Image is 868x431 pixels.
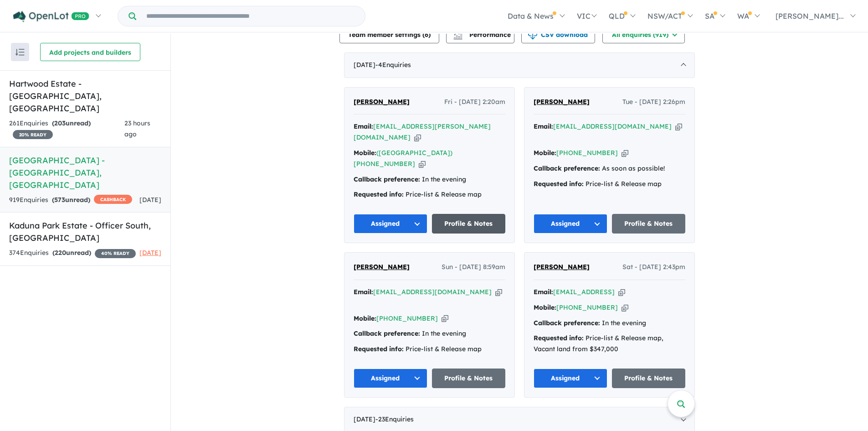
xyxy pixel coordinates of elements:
[534,97,590,108] a: [PERSON_NAME]
[354,345,404,353] strong: Requested info:
[534,262,590,273] a: [PERSON_NAME]
[534,163,685,174] div: As soon as possible!
[534,288,553,296] strong: Email:
[776,11,844,21] span: [PERSON_NAME]...
[354,328,505,339] div: In the evening
[553,288,615,296] a: [EMAIL_ADDRESS]
[425,31,428,39] span: 6
[534,164,600,172] strong: Callback preference:
[354,122,373,130] strong: Email:
[354,214,427,234] button: Assigned
[94,195,132,204] span: CASHBACK
[553,122,672,130] a: [EMAIL_ADDRESS][DOMAIN_NAME]
[54,196,65,204] span: 573
[432,369,506,388] a: Profile & Notes
[354,329,420,338] strong: Callback preference:
[602,25,685,43] button: All enquiries (919)
[675,122,682,131] button: Copy
[354,369,427,388] button: Assigned
[414,133,421,142] button: Copy
[455,31,511,39] span: Performance
[9,78,161,114] h5: Hartwood Estate - [GEOGRAPHIC_DATA] , [GEOGRAPHIC_DATA]
[354,189,505,200] div: Price-list & Release map
[354,190,404,198] strong: Requested info:
[534,333,685,355] div: Price-list & Release map, Vacant land from $347,000
[376,314,438,322] a: [PHONE_NUMBER]
[528,31,537,40] img: download icon
[432,214,506,234] a: Profile & Notes
[534,149,556,157] strong: Mobile:
[495,287,502,297] button: Copy
[52,196,90,204] strong: ( unread)
[534,303,556,312] strong: Mobile:
[139,196,161,204] span: [DATE]
[9,154,161,191] h5: [GEOGRAPHIC_DATA] - [GEOGRAPHIC_DATA] , [GEOGRAPHIC_DATA]
[556,303,618,312] a: [PHONE_NUMBER]
[354,288,373,296] strong: Email:
[354,314,376,322] strong: Mobile:
[354,98,410,106] span: [PERSON_NAME]
[534,98,590,106] span: [PERSON_NAME]
[52,119,91,127] strong: ( unread)
[534,214,607,234] button: Assigned
[534,334,584,342] strong: Requested info:
[9,118,124,140] div: 261 Enquir ies
[534,122,553,130] strong: Email:
[55,249,66,257] span: 220
[618,287,625,297] button: Copy
[9,219,161,244] h5: Kaduna Park Estate - Officer South , [GEOGRAPHIC_DATA]
[354,175,420,183] strong: Callback preference:
[444,97,505,108] span: Fri - [DATE] 2:20am
[621,303,628,312] button: Copy
[354,149,376,157] strong: Mobile:
[354,122,491,141] a: [EMAIL_ADDRESS][PERSON_NAME][DOMAIN_NAME]
[339,25,439,43] button: Team member settings (6)
[54,119,66,127] span: 203
[40,43,140,61] button: Add projects and builders
[534,319,600,327] strong: Callback preference:
[556,149,618,157] a: [PHONE_NUMBER]
[419,159,426,169] button: Copy
[621,148,628,158] button: Copy
[95,249,136,258] span: 40 % READY
[52,249,91,257] strong: ( unread)
[453,33,462,39] img: bar-chart.svg
[375,415,414,423] span: - 23 Enquir ies
[442,314,448,323] button: Copy
[138,6,363,26] input: Try estate name, suburb, builder or developer
[375,61,411,69] span: - 4 Enquir ies
[354,149,452,168] a: ([GEOGRAPHIC_DATA])[PHONE_NUMBER]
[9,195,132,206] div: 919 Enquir ies
[139,249,161,257] span: [DATE]
[622,262,685,273] span: Sat - [DATE] 2:43pm
[534,369,607,388] button: Assigned
[344,52,695,78] div: [DATE]
[622,97,685,108] span: Tue - [DATE] 2:26pm
[534,263,590,271] span: [PERSON_NAME]
[534,318,685,329] div: In the evening
[354,97,410,108] a: [PERSON_NAME]
[15,49,25,56] img: sort.svg
[442,262,505,273] span: Sun - [DATE] 8:59am
[9,248,136,259] div: 374 Enquir ies
[354,174,505,185] div: In the evening
[13,130,53,139] span: 20 % READY
[354,344,505,355] div: Price-list & Release map
[373,288,492,296] a: [EMAIL_ADDRESS][DOMAIN_NAME]
[534,179,685,190] div: Price-list & Release map
[534,180,584,188] strong: Requested info:
[13,11,89,22] img: Openlot PRO Logo White
[612,369,686,388] a: Profile & Notes
[354,262,410,273] a: [PERSON_NAME]
[446,25,514,43] button: Performance
[612,214,686,234] a: Profile & Notes
[124,119,150,138] span: 23 hours ago
[354,263,410,271] span: [PERSON_NAME]
[521,25,595,43] button: CSV download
